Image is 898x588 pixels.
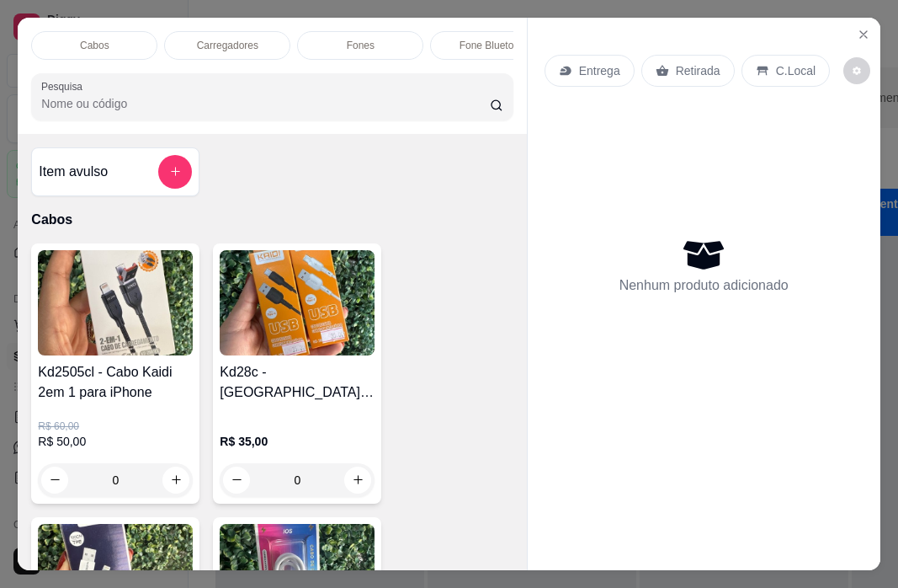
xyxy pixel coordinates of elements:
[197,39,258,52] p: Carregadores
[619,275,789,296] p: Nenhum produto adicionado
[776,62,816,79] p: C.Local
[220,433,375,450] p: R$ 35,00
[38,250,193,355] img: product-image
[850,21,877,48] button: Close
[162,467,189,494] button: increase-product-quantity
[38,433,193,450] p: R$ 50,00
[41,95,490,112] input: Pesquisa
[220,250,375,355] img: product-image
[31,210,513,230] p: Cabos
[579,62,620,79] p: Entrega
[220,362,375,403] h4: Kd28c - [GEOGRAPHIC_DATA] C para Android
[39,162,108,182] h4: Item avulso
[41,467,68,494] button: decrease-product-quantity
[460,39,528,52] p: Fone Bluetooth
[843,57,870,84] button: decrease-product-quantity
[38,420,193,433] p: R$ 60,00
[676,62,720,79] p: Retirada
[80,39,109,52] p: Cabos
[38,362,193,403] h4: Kd2505cl - Cabo Kaidi 2em 1 para iPhone
[41,79,88,94] label: Pesquisa
[347,39,375,52] p: Fones
[158,155,192,189] button: add-separate-item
